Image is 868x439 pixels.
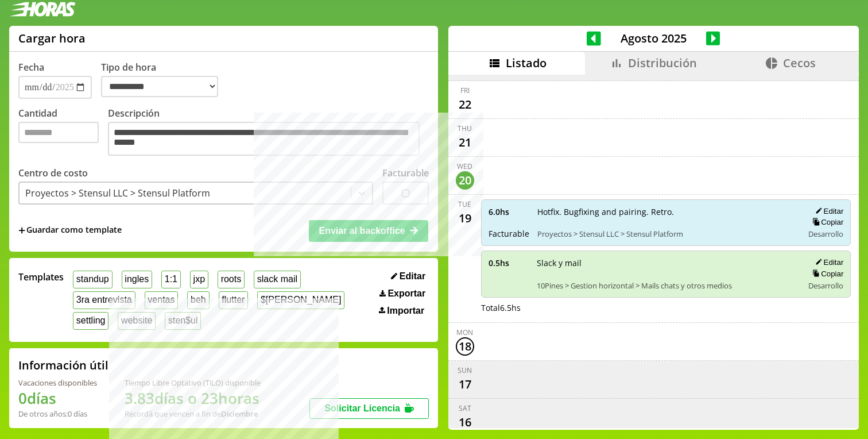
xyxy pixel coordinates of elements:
div: Fri [460,86,470,95]
div: 19 [456,209,474,228]
div: 16 [456,413,474,432]
div: 22 [456,95,474,114]
button: slack mail [254,271,301,288]
div: 20 [456,171,474,190]
button: Solicitar Licencia [309,398,429,419]
span: + [18,224,25,237]
div: Total 6.5 hs [481,302,851,313]
h2: Información útil [18,357,108,373]
button: ventas [145,291,179,309]
span: Agosto 2025 [601,30,706,46]
button: beh [187,291,209,309]
div: 21 [456,133,474,152]
div: Thu [458,124,472,133]
div: scrollable content [448,75,859,428]
button: roots [218,271,245,288]
div: Proyectos > Stensul LLC > Stensul Platform [25,187,210,199]
h1: 3.83 días o 23 horas [125,388,261,409]
h1: 0 días [18,388,97,409]
button: 3ra entrevista [73,291,135,309]
label: Fecha [18,61,44,74]
div: 18 [456,337,474,356]
span: 6.0 hs [489,206,529,217]
span: +Guardar como template [18,224,122,237]
img: logotipo [9,2,76,17]
div: Tue [458,199,471,209]
span: 0.5 hs [489,257,529,268]
button: Exportar [376,288,429,299]
span: Importar [387,306,424,316]
label: Centro de costo [18,167,88,179]
div: Sat [459,403,471,413]
span: Distribución [628,55,697,71]
h1: Cargar hora [18,30,86,46]
button: Editar [812,257,843,267]
span: Solicitar Licencia [324,403,400,413]
label: Descripción [108,107,429,159]
button: website [118,312,156,330]
input: Cantidad [18,122,99,143]
span: Desarrollo [808,280,843,291]
div: Recordá que vencen a fin de [125,409,261,419]
button: Enviar al backoffice [309,220,428,242]
button: Copiar [809,217,843,227]
div: De otros años: 0 días [18,409,97,419]
button: flutter [219,291,249,309]
button: jxp [190,271,208,288]
label: Cantidad [18,107,108,159]
label: Facturable [382,167,429,179]
span: Templates [18,271,64,283]
b: Diciembre [221,409,258,419]
span: 10Pines > Gestion horizontal > Mails chats y otros medios [537,280,796,291]
span: Enviar al backoffice [319,226,405,236]
span: Editar [400,271,425,282]
label: Tipo de hora [101,61,227,99]
span: Desarrollo [808,229,843,239]
button: sten$ul [165,312,201,330]
button: standup [73,271,113,288]
span: Exportar [387,288,425,299]
button: 1:1 [161,271,181,288]
span: Facturable [489,228,529,239]
span: Cecos [783,55,816,71]
div: Sun [458,365,472,375]
select: Tipo de hora [101,76,218,97]
div: Mon [456,328,473,337]
span: Hotfix. Bugfixing and pairing. Retro. [537,206,796,217]
textarea: Descripción [108,122,420,156]
span: Proyectos > Stensul LLC > Stensul Platform [537,229,796,239]
div: Tiempo Libre Optativo (TiLO) disponible [125,378,261,388]
div: Wed [457,161,472,171]
button: settling [73,312,108,330]
button: $[PERSON_NAME] [257,291,344,309]
div: Vacaciones disponibles [18,378,97,388]
span: Listado [506,55,547,71]
button: Copiar [809,269,843,279]
div: 17 [456,375,474,394]
span: Slack y mail [537,257,796,268]
button: Editar [812,206,843,216]
button: Editar [387,271,429,282]
button: ingles [122,271,152,288]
